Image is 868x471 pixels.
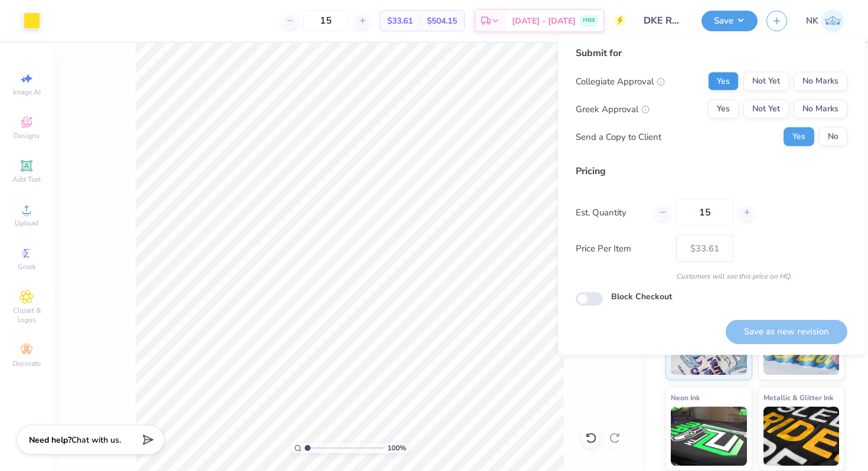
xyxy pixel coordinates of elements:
span: Metallic & Glitter Ink [763,391,833,404]
label: Block Checkout [611,290,672,303]
span: NK [806,14,818,28]
input: Untitled Design [635,9,693,32]
button: Save [701,11,758,31]
button: No Marks [794,100,847,119]
input: – – [676,199,733,226]
button: Yes [708,100,739,119]
button: No [819,127,847,146]
span: 100 % [387,443,406,453]
strong: Need help? [29,434,71,446]
span: Neon Ink [671,391,700,404]
div: Collegiate Approval [576,74,665,88]
img: Metallic & Glitter Ink [763,407,840,466]
span: Image AI [13,87,41,97]
label: Est. Quantity [576,205,646,219]
img: Neon Ink [671,407,747,466]
span: Add Text [12,175,41,184]
button: Not Yet [743,100,789,119]
span: $33.61 [387,15,413,27]
button: No Marks [794,72,847,91]
span: Clipart & logos [6,306,47,325]
input: – – [303,10,349,31]
button: Not Yet [743,72,789,91]
span: $504.15 [427,15,457,27]
a: NK [806,9,844,32]
div: Greek Approval [576,102,650,116]
span: Designs [14,131,40,140]
span: Greek [18,262,36,272]
button: Yes [708,72,739,91]
div: Submit for [576,46,847,60]
span: Chat with us. [71,434,121,446]
button: Yes [784,127,814,146]
span: Upload [15,218,38,228]
div: Customers will see this price on HQ. [576,271,847,282]
label: Price Per Item [576,241,667,255]
div: Pricing [576,164,847,178]
span: [DATE] - [DATE] [512,15,576,27]
div: Send a Copy to Client [576,130,661,143]
span: Decorate [12,359,41,368]
span: FREE [583,17,595,25]
img: Nasrullah Khan [821,9,844,32]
